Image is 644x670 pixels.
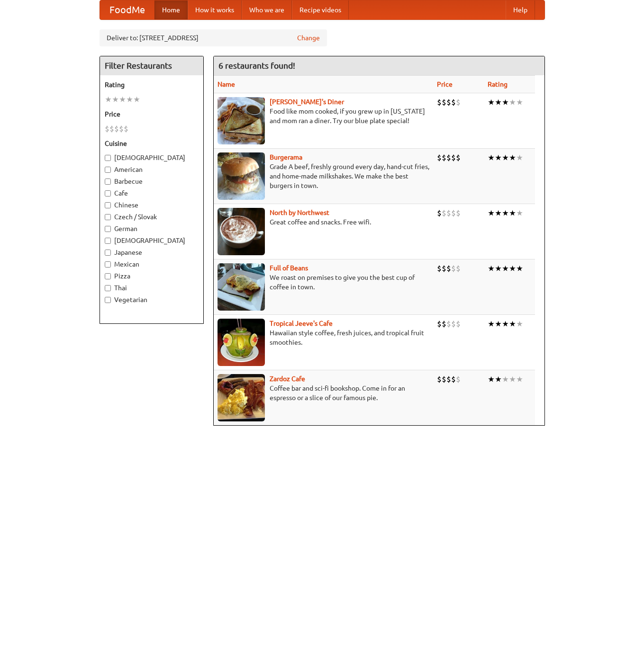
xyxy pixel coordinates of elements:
[105,167,111,173] input: American
[218,107,429,125] p: Food like mom cooked, if you grew up in [US_STATE] and mom ran a diner. Try our blue plate special!
[100,29,327,46] div: Deliver to: [STREET_ADDRESS]
[509,97,516,107] li: ★
[218,384,429,402] p: Coffee bar and sci-fi bookshop. Come in for an espresso or a slice of our famous pie.
[124,124,128,134] li: $
[516,263,523,274] li: ★
[451,263,456,274] li: $
[270,375,305,383] a: Zardoz Cafe
[105,236,199,245] label: [DEMOGRAPHIC_DATA]
[270,264,308,272] a: Full of Beans
[488,208,495,218] li: ★
[218,217,429,227] p: Great coffee and snacks. Free wifi.
[105,297,111,303] input: Vegetarian
[502,319,509,329] li: ★
[105,80,199,89] h5: Rating
[218,208,265,255] img: north.jpg
[437,152,442,163] li: $
[105,283,199,293] label: Thai
[495,374,502,384] li: ★
[446,263,451,274] li: $
[437,263,442,274] li: $
[456,208,461,218] li: $
[105,212,199,222] label: Czech / Slovak
[488,319,495,329] li: ★
[509,152,516,163] li: ★
[516,152,523,163] li: ★
[105,94,112,105] li: ★
[495,208,502,218] li: ★
[509,263,516,274] li: ★
[488,97,495,107] li: ★
[218,273,429,292] p: We roast on premises to give you the best cup of coffee in town.
[100,0,154,19] a: FoodMe
[495,263,502,274] li: ★
[105,285,111,291] input: Thai
[516,319,523,329] li: ★
[105,188,199,198] label: Cafe
[488,152,495,163] li: ★
[105,295,199,304] label: Vegetarian
[502,208,509,218] li: ★
[437,80,453,88] a: Price
[105,261,111,268] input: Mexican
[437,97,442,107] li: $
[218,328,429,347] p: Hawaiian style coffee, fresh juices, and tropical fruit smoothies.
[119,124,124,134] li: $
[105,248,199,257] label: Japanese
[109,124,114,134] li: $
[516,97,523,107] li: ★
[105,259,199,269] label: Mexican
[218,162,429,190] p: Grade A beef, freshly ground every day, hand-cut fries, and home-made milkshakes. We make the bes...
[495,97,502,107] li: ★
[270,153,302,161] a: Burgerama
[112,94,119,105] li: ★
[502,374,509,384] li: ★
[456,319,461,329] li: $
[451,97,456,107] li: $
[509,208,516,218] li: ★
[105,214,111,220] input: Czech / Slovak
[446,97,451,107] li: $
[502,152,509,163] li: ★
[442,263,446,274] li: $
[292,0,349,19] a: Recipe videos
[218,374,265,421] img: zardoz.jpg
[119,94,126,105] li: ★
[437,374,442,384] li: $
[105,179,111,185] input: Barbecue
[502,97,509,107] li: ★
[442,374,446,384] li: $
[105,155,111,161] input: [DEMOGRAPHIC_DATA]
[105,153,199,162] label: [DEMOGRAPHIC_DATA]
[456,263,461,274] li: $
[437,208,442,218] li: $
[105,124,109,134] li: $
[442,319,446,329] li: $
[446,319,451,329] li: $
[100,56,203,75] h4: Filter Restaurants
[188,0,242,19] a: How it works
[442,97,446,107] li: $
[451,374,456,384] li: $
[446,374,451,384] li: $
[105,109,199,119] h5: Price
[297,33,320,43] a: Change
[114,124,119,134] li: $
[442,152,446,163] li: $
[446,152,451,163] li: $
[270,209,329,216] a: North by Northwest
[218,319,265,366] img: jeeves.jpg
[218,80,235,88] a: Name
[451,319,456,329] li: $
[509,374,516,384] li: ★
[105,271,199,281] label: Pizza
[451,152,456,163] li: $
[218,97,265,144] img: sallys.jpg
[495,319,502,329] li: ★
[270,320,333,327] a: Tropical Jeeve's Cafe
[446,208,451,218] li: $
